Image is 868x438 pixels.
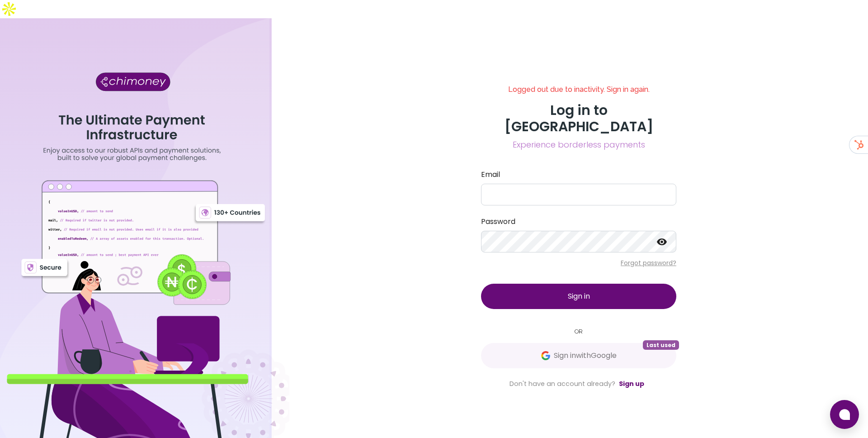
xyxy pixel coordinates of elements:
span: Last used [643,340,679,349]
span: Sign in [568,291,590,301]
h6: Logged out due to inactivity. Sign in again. [481,85,676,102]
button: Open chat window [830,400,859,429]
small: OR [481,327,676,336]
span: Experience borderless payments [481,138,676,151]
span: Don't have an account already? [509,379,615,388]
label: Password [481,216,676,227]
button: GoogleSign inwithGoogleLast used [481,343,676,368]
p: Forgot password? [481,258,676,267]
a: Sign up [619,379,644,388]
button: Sign in [481,284,676,309]
h3: Log in to [GEOGRAPHIC_DATA] [481,102,676,135]
img: Google [541,351,550,360]
span: Sign in with Google [554,350,617,361]
label: Email [481,169,676,180]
